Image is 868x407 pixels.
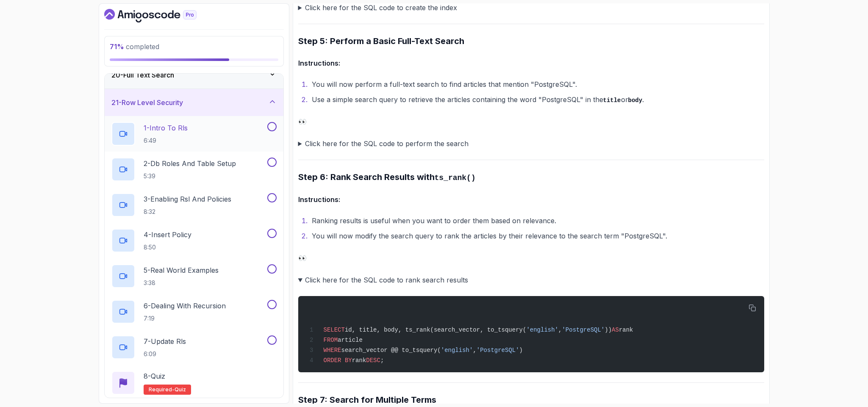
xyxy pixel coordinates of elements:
[558,327,562,333] span: ,
[144,208,231,216] p: 8:32
[298,58,764,68] h4: Instructions:
[144,194,231,204] p: 3 - Enabling Rsl And Policies
[323,347,341,354] span: WHERE
[323,327,344,333] span: SELECT
[111,335,277,359] button: 7-Update Rls6:09
[298,138,764,150] summary: Click here for the SQL code to perform the search
[298,172,476,182] strong: Step 6: Rank Search Results with
[298,2,764,14] summary: Click here for the SQL code to create the index
[144,123,188,133] p: 1 - Intro To Rls
[104,9,216,22] a: Dashboard
[144,279,219,287] p: 3:38
[562,327,605,333] span: 'PostgreSQL'
[309,215,764,227] li: Ranking results is useful when you want to order them based on relevance.
[366,357,380,364] span: DESC
[111,158,277,181] button: 2-Db Roles And Table Setup5:39
[352,357,366,364] span: rank
[338,337,363,343] span: article
[105,61,283,89] button: 20-Full Text Search
[309,94,764,106] li: Use a simple search query to retrieve the articles containing the word "PostgreSQL" in the or .
[619,327,633,333] span: rank
[309,78,764,90] li: You will now perform a full-text search to find articles that mention "PostgreSQL".
[309,230,764,242] li: You will now modify the search query to rank the articles by their relevance to the search term "...
[111,300,277,324] button: 6-Dealing With Recursion7:19
[605,327,612,333] span: ))
[144,350,186,358] p: 6:09
[144,230,191,240] p: 4 - Insert Policy
[473,347,476,354] span: ,
[441,347,473,354] span: 'english'
[175,386,186,393] span: quiz
[144,243,191,252] p: 8:50
[612,327,619,333] span: AS
[477,347,519,354] span: 'PostgreSQL'
[323,337,338,343] span: FROM
[111,193,277,217] button: 3-Enabling Rsl And Policies8:32
[144,265,219,275] p: 5 - Real World Examples
[323,357,352,364] span: ORDER BY
[144,314,226,323] p: 7:19
[298,116,764,127] p: 👀
[298,36,464,46] strong: Step 5: Perform a Basic Full-Text Search
[144,371,165,381] p: 8 - Quiz
[144,158,236,169] p: 2 - Db Roles And Table Setup
[435,174,476,182] code: ts_rank()
[110,42,124,51] span: 71 %
[603,97,621,104] code: title
[298,194,764,205] h4: Instructions:
[149,386,175,393] span: Required-
[111,229,277,252] button: 4-Insert Policy8:50
[111,70,174,80] h3: 20 - Full Text Search
[298,252,764,264] p: 👀
[298,274,764,286] summary: Click here for the SQL code to rank search results
[144,172,236,180] p: 5:39
[526,327,558,333] span: 'english'
[341,347,441,354] span: search_vector @@ to_tsquery(
[144,336,186,346] p: 7 - Update Rls
[519,347,523,354] span: )
[380,357,384,364] span: ;
[111,371,277,395] button: 8-QuizRequired-quiz
[105,89,283,116] button: 21-Row Level Security
[345,327,526,333] span: id, title, body, ts_rank(search_vector, to_tsquery(
[144,136,188,145] p: 6:49
[628,97,643,104] code: body
[111,264,277,288] button: 5-Real World Examples3:38
[298,395,436,405] strong: Step 7: Search for Multiple Terms
[144,301,226,311] p: 6 - Dealing With Recursion
[111,97,183,108] h3: 21 - Row Level Security
[110,42,159,51] span: completed
[111,122,277,146] button: 1-Intro To Rls6:49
